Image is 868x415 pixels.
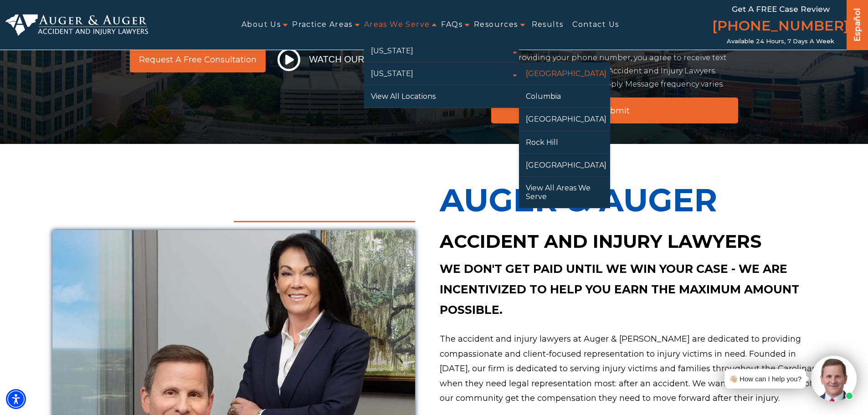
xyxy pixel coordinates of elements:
[519,85,610,108] a: Columbia
[440,332,816,405] p: The accident and injury lawyers at Auger & [PERSON_NAME] are dedicated to providing compassionate...
[519,131,610,154] a: Rock Hill
[729,373,801,385] div: 👋🏼 How can I help you?
[139,56,257,64] span: Request a Free Consultation
[519,154,610,176] a: [GEOGRAPHIC_DATA]
[364,40,519,62] a: [US_STATE]
[519,62,610,85] a: [GEOGRAPHIC_DATA]
[364,85,519,108] a: View All Locations
[491,97,739,123] input: Submit
[5,14,148,36] img: Auger & Auger Accident and Injury Lawyers Logo
[811,356,857,401] img: Intaker widget Avatar
[130,46,266,72] a: Request a Free Consultation
[572,15,619,35] a: Contact Us
[292,15,353,35] a: Practice Areas
[241,15,281,35] a: About Us
[364,62,519,85] a: [US_STATE]
[364,15,430,35] a: Areas We Serve
[732,5,830,14] span: Get a FREE Case Review
[474,15,518,35] a: Resources
[440,259,816,320] p: We don't get paid until we win your case - we are incentivized to help you earn the maximum amoun...
[532,15,564,35] a: Results
[440,171,816,229] p: Auger & Auger
[6,389,26,409] div: Accessibility Menu
[491,53,727,88] label: By Providing your phone number, you agree to receive text messages from Auger & Auger Accident an...
[275,48,398,72] button: Watch Our Video
[441,15,462,35] a: FAQs
[712,16,849,38] a: [PHONE_NUMBER]
[519,177,610,208] a: View All Areas We Serve
[727,38,834,45] span: Available 24 Hours, 7 Days a Week
[440,229,816,254] h2: Accident and Injury Lawyers
[519,108,610,130] a: [GEOGRAPHIC_DATA]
